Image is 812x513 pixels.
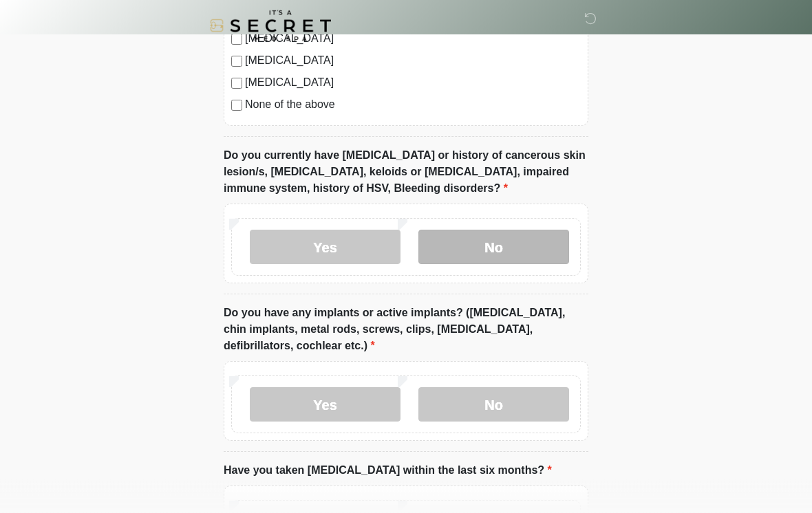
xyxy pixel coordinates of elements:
[245,75,581,91] label: [MEDICAL_DATA]
[224,305,588,355] label: Do you have any implants or active implants? ([MEDICAL_DATA], chin implants, metal rods, screws, ...
[245,53,581,69] label: [MEDICAL_DATA]
[250,230,400,265] label: Yes
[245,97,581,113] label: None of the above
[250,388,400,422] label: Yes
[224,463,552,479] label: Have you taken [MEDICAL_DATA] within the last six months?
[224,148,588,197] label: Do you currently have [MEDICAL_DATA] or history of cancerous skin lesion/s, [MEDICAL_DATA], keloi...
[231,56,242,67] input: [MEDICAL_DATA]
[418,388,569,422] label: No
[231,78,242,89] input: [MEDICAL_DATA]
[210,10,331,41] img: It's A Secret Med Spa Logo
[418,230,569,265] label: No
[231,100,242,111] input: None of the above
